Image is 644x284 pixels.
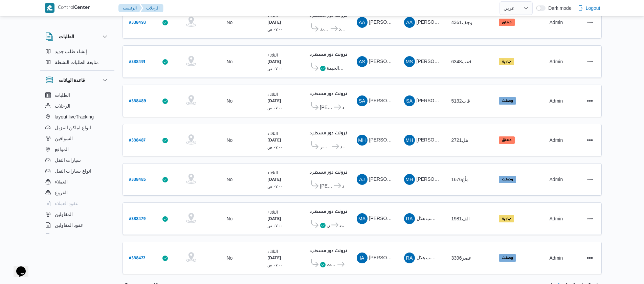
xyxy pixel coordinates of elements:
span: عقود المقاولين [55,221,84,229]
button: layout.liveTracking [43,111,112,122]
span: [PERSON_NAME] [PERSON_NAME] [417,19,496,25]
div: No [227,59,233,65]
button: الرحلات [43,101,112,111]
span: [PERSON_NAME] [PERSON_NAME] [369,176,448,182]
span: RA [406,213,413,224]
span: متابعة الطلبات النشطة [55,58,99,66]
span: [PERSON_NAME] [PERSON_NAME] [369,137,448,143]
span: معلق [499,19,515,26]
span: AA [406,17,413,28]
small: الثلاثاء [267,131,278,136]
small: الثلاثاء [267,210,278,214]
span: إنشاء طلب جديد [55,47,87,56]
button: Logout [575,1,603,15]
span: RA [406,253,413,263]
span: وصلت [499,176,516,183]
small: ٠٧:٠٠ ص [267,263,283,267]
small: الثلاثاء [267,14,278,18]
span: AS [359,56,365,67]
b: # 338493 [129,21,146,25]
button: إنشاء طلب جديد [43,46,112,57]
span: layout.liveTracking [55,113,94,121]
b: [DATE] [267,21,281,25]
b: معلق [502,138,512,143]
a: #338485 [129,175,146,184]
div: Shaban AIshoar Muhammad Blah [357,95,368,106]
a: #338479 [129,214,146,223]
b: [DATE] [267,99,281,104]
span: شركة هوريكا للاستثمارات [PERSON_NAME] [327,260,336,268]
span: ربيع عيد قطب هلال [417,216,454,221]
button: قاعدة البيانات [45,76,109,84]
button: اجهزة التليفون [43,231,112,241]
div: No [227,19,233,25]
b: # 338487 [129,138,146,143]
button: الرئيسيه [118,4,142,12]
b: جارية [502,217,511,221]
span: المقاولين [55,210,73,218]
span: [PERSON_NAME] [PERSON_NAME] [369,98,448,103]
span: فرونت دور مسطرد [339,25,345,33]
b: # 338479 [129,217,146,222]
span: Admin [550,255,563,261]
button: Actions [584,135,595,146]
b: Center [74,5,90,11]
span: MA [358,213,366,224]
b: وصلت [502,256,513,260]
button: السواقين [43,133,112,144]
span: MH [405,174,413,185]
span: المواقع [55,145,69,153]
button: الطلبات [45,32,109,41]
h3: قاعدة البيانات [59,76,85,84]
span: [PERSON_NAME] الجديدة [320,182,333,190]
img: X8yXhbKr1z7QwAAAABJRU5ErkJggg== [45,3,54,13]
small: ٠٧:٠٠ ص [267,106,283,110]
b: # 338485 [129,178,146,182]
span: الرحلات [55,102,70,110]
b: جارية [502,60,511,64]
b: فرونت دور مسطرد [310,249,348,254]
div: No [227,98,233,104]
div: Shaban AIshoar Muhammad Blah [404,95,415,106]
span: مأع1676 [451,177,469,182]
b: فرونت دور مسطرد [310,171,348,175]
button: Actions [584,174,595,185]
div: Muhammad Hanei Muhammad Jodah Mahmood [404,135,415,146]
button: Actions [584,56,595,67]
button: الفروع [43,187,112,198]
span: الف1981 [451,216,470,221]
b: [DATE] [267,178,281,182]
div: Ali Slah Ali Zaidan [357,56,368,67]
span: فرونت دور مسطرد [339,221,345,229]
span: جارية [499,215,514,222]
small: الثلاثاء [267,249,278,254]
span: جارية [499,58,514,65]
span: فرونت دور مسطرد [342,103,344,111]
span: [PERSON_NAME] الجديدة [320,103,333,111]
span: وصلت [499,97,516,105]
span: SA [359,95,365,106]
span: الطلبات [55,91,70,99]
span: وجف4361 [451,20,472,25]
a: #338493 [129,18,146,27]
h3: الطلبات [59,32,74,41]
a: #338487 [129,136,146,145]
span: Logout [586,4,600,12]
span: Admin [550,20,563,25]
div: No [227,216,233,222]
span: معلق [499,136,515,144]
b: # 338477 [129,256,145,261]
b: [DATE] [267,60,281,65]
div: الطلبات [40,46,114,70]
span: انواع اماكن التنزيل [55,124,91,132]
div: Ibrahem Aatf Ibrahem Alabidi [357,253,368,263]
span: الفروع [55,189,68,197]
a: #338477 [129,254,145,263]
b: فرونت دور مسطرد [310,131,348,136]
a: #338491 [129,57,145,66]
span: قفب6348 [451,59,471,64]
small: الثلاثاء [267,53,278,57]
span: هل2721 [451,137,468,143]
span: AJ [359,174,365,185]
